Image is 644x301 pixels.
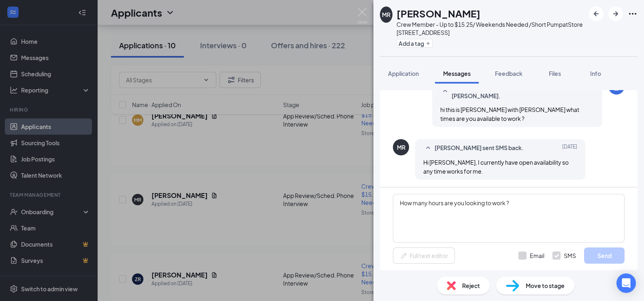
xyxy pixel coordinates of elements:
button: Send [584,247,625,264]
svg: ArrowLeftNew [591,9,601,19]
span: Files [549,70,561,77]
button: ArrowLeftNew [589,6,603,21]
button: PlusAdd a tag [397,39,433,47]
div: Crew Member - Up to $15.25/ Weekends Needed /Short Pump at Store [STREET_ADDRESS] [397,20,585,37]
span: [PERSON_NAME] sent SMS to [PERSON_NAME]. [452,82,558,100]
div: Open Intercom Messenger [616,273,636,293]
svg: Pen [400,252,408,260]
svg: SmallChevronUp [423,143,433,153]
svg: SmallChevronUp [440,86,450,96]
textarea: How many hours are you looking to work ? [393,194,625,243]
span: Messages [443,70,471,77]
svg: Ellipses [628,9,638,19]
button: Full text editorPen [393,247,455,264]
span: Info [590,70,601,77]
span: Application [388,70,419,77]
span: [DATE] [562,143,577,153]
span: [DATE] [579,82,594,100]
svg: ArrowRight [611,9,621,19]
div: MR [382,11,390,19]
svg: Plus [426,41,431,46]
button: ArrowRight [608,6,623,21]
span: Feedback [495,70,522,77]
span: Reject [462,281,480,290]
span: Hi [PERSON_NAME], I currently have open availability so any time works for me. [423,159,569,175]
span: hi this is [PERSON_NAME] with [PERSON_NAME] what times are you available to work ? [440,106,579,122]
span: [PERSON_NAME] sent SMS back. [435,143,524,153]
span: Move to stage [526,281,565,290]
h1: [PERSON_NAME] [397,6,480,20]
div: MR [397,143,405,151]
